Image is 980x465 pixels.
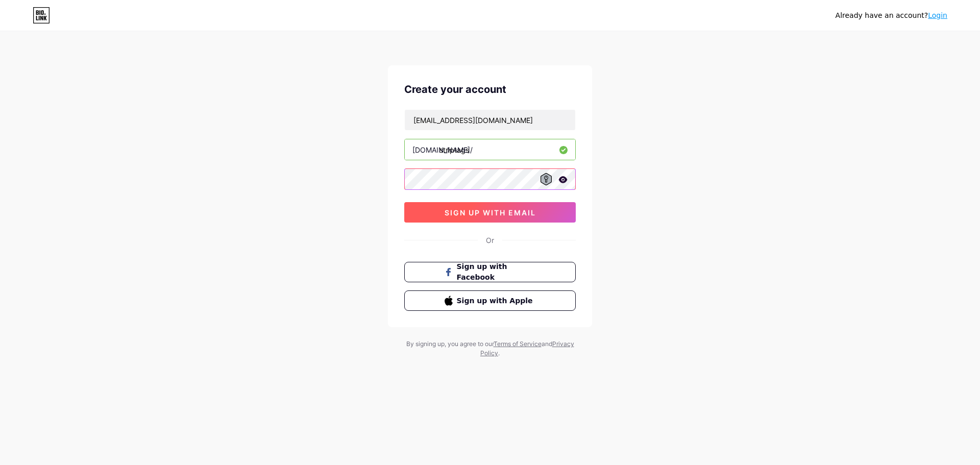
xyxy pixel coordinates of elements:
[412,144,473,155] div: [DOMAIN_NAME]/
[403,339,577,358] div: By signing up, you agree to our and .
[404,202,576,223] button: sign up with email
[404,290,576,311] button: Sign up with Apple
[836,10,947,21] div: Already have an account?
[457,296,536,306] span: Sign up with Apple
[404,82,576,97] div: Create your account
[445,208,536,217] span: sign up with email
[486,235,494,246] div: Or
[928,11,947,19] a: Login
[457,261,536,283] span: Sign up with Facebook
[405,139,575,160] input: username
[404,262,576,282] button: Sign up with Facebook
[494,340,542,348] a: Terms of Service
[405,110,575,130] input: Email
